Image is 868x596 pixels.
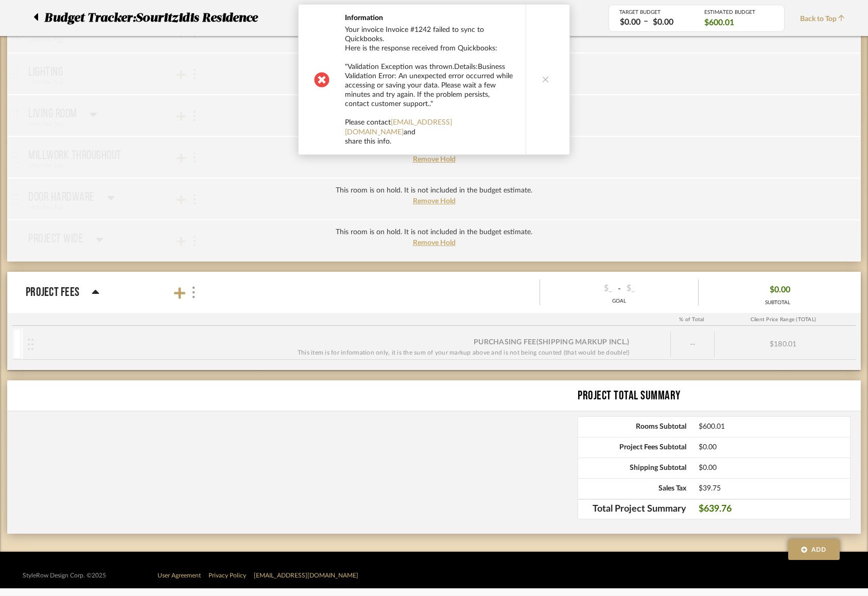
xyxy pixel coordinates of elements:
div: $0.00 [650,16,676,28]
span: $0.00 [770,282,790,298]
span: – [644,15,648,28]
div: This room is on hold. It is not included in the budget estimate. [336,227,532,238]
p: Souritzidis Residence [136,9,263,27]
div: Your invoice Invoice #1242 failed to sync to Quickbooks. Here is the response received from Quick... [345,25,515,146]
button: Add [788,539,840,560]
span: Remove Hold [413,156,456,163]
span: $0.00 [699,464,850,472]
div: GOAL [540,297,698,305]
div: $_ [623,281,692,296]
span: Sales Tax [578,484,686,493]
div: StyleRow Design Corp. ©2025 [23,572,106,580]
div: $0.00 [617,16,644,28]
div: ESTIMATED BUDGET [704,9,774,15]
span: $0.00 [699,443,850,452]
div: $180.01 [715,331,852,357]
a: Privacy Policy [209,572,246,579]
div: Client Price Range (TOTAL) [714,313,853,326]
div: Purchasing Fee (Shipping markup incl.) [474,337,629,347]
div: - [540,281,698,296]
span: Remove Hold [413,198,456,205]
a: [EMAIL_ADDRESS][DOMAIN_NAME] [345,119,452,135]
div: Information [345,13,515,23]
p: Project Fees [26,283,79,302]
div: $_ [546,281,615,296]
div: Project Fees$_-$_GOAL$0.00SUBTOTAL [7,313,861,370]
span: Project Fees Subtotal [578,443,686,452]
div: SUBTOTAL [765,299,790,307]
span: Remove Hold [413,239,456,247]
div: This item is for information only, it is the sum of your markup above and is not being counted (t... [298,347,630,358]
span: Budget Tracker: [44,9,136,27]
div: TARGET BUDGET [619,9,689,15]
span: $39.75 [699,484,850,493]
mat-expansion-panel-header: Project Fees$_-$_GOAL$0.00SUBTOTAL [7,272,861,313]
span: $639.76 [699,504,850,515]
div: This room is on hold. It is not included in the budget estimate. [336,185,532,196]
div: -- [671,331,715,357]
span: Back to Top [800,14,850,25]
div: Project Total Summary [578,387,861,405]
span: Total Project Summary [578,504,686,515]
span: $600.01 [704,17,734,28]
img: more.svg [191,287,196,298]
span: Rooms Subtotal [578,423,686,431]
a: User Agreement [158,572,201,579]
img: vertical-grip.svg [28,339,33,350]
div: % of Total [670,313,714,326]
span: $600.01 [699,423,850,431]
span: Add [811,545,827,554]
span: Shipping Subtotal [578,464,686,472]
a: [EMAIL_ADDRESS][DOMAIN_NAME] [254,572,358,579]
